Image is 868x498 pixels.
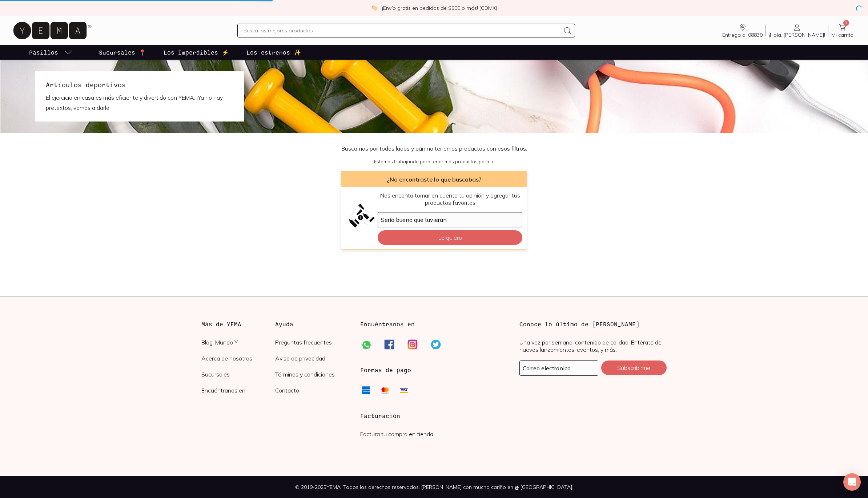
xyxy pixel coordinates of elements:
span: ¡Hola, [PERSON_NAME]! [769,32,825,38]
a: 3Mi carrito [828,23,856,38]
input: mimail@gmail.com [520,361,598,375]
span: 3 [843,20,849,26]
p: Una vez por semana, contenido de calidad. Entérate de nuevos lanzamientos, eventos, y más. [519,339,667,353]
h3: Formas de pago [360,366,411,374]
button: Subscribirme [601,360,667,375]
h3: Conoce lo último de [PERSON_NAME] [519,320,667,328]
a: pasillo-todos-link [28,45,74,60]
span: Entrega a: 08830 [722,32,763,38]
p: Sucursales 📍 [99,48,146,57]
a: Blog: Mundo Y [201,339,275,346]
a: Sucursales 📍 [97,45,148,60]
a: Contacto [275,387,349,394]
a: Términos y condiciones [275,371,349,378]
a: Encuéntranos en [201,387,275,394]
small: Estamos trabajando para tener más productos para ti. [35,158,833,165]
p: ¡Envío gratis en pedidos de $500 o más! (CDMX) [382,4,497,12]
button: Lo quiero [378,230,522,245]
a: ¡Hola, [PERSON_NAME]! [766,23,828,38]
span: [PERSON_NAME] con mucho cariño en [GEOGRAPHIC_DATA]. [421,484,573,490]
p: El ejercicio en casa es más eficiente y divertido con YEMA. ¡Ya no hay pretextos, vamos a darle! [46,92,233,113]
h1: Artículos deportivos [46,80,233,89]
img: check [371,5,378,11]
h3: Ayuda [275,320,349,328]
a: Preguntas frecuentes [275,339,349,346]
a: Los estrenos ✨ [245,45,302,60]
a: Los Imperdibles ⚡️ [162,45,230,60]
div: ¿No encontraste lo que buscabas? [341,171,527,187]
div: Open Intercom Messenger [843,473,861,491]
span: Mi carrito [831,32,853,38]
p: Nos encanta tomar en cuenta tu opinión y agregar tus productos favoritos [378,192,522,206]
a: Acerca de nosotros [201,355,275,362]
h3: Más de YEMA [201,320,275,328]
p: Pasillos [29,48,58,57]
a: Entrega a: 08830 [719,23,765,38]
h3: Facturación [360,411,507,420]
a: Factura tu compra en tienda [360,430,433,438]
p: Buscamos por todos lados y aún no tenemos productos con esos filtros. [35,145,833,152]
p: Los Imperdibles ⚡️ [164,48,229,57]
a: Aviso de privacidad [275,355,349,362]
input: Busca los mejores productos [244,26,560,35]
h3: Encuéntranos en [360,320,415,328]
a: Sucursales [201,371,275,378]
p: Los estrenos ✨ [246,48,301,57]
